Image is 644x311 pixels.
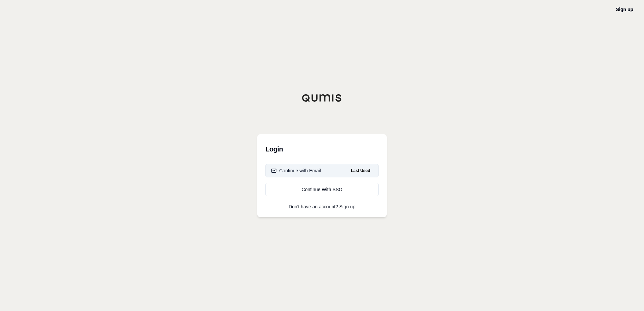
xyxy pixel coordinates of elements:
[348,167,373,175] span: Last Used
[271,167,321,174] div: Continue with Email
[616,7,633,12] a: Sign up
[265,183,379,196] a: Continue With SSO
[302,94,342,102] img: Qumis
[271,186,373,193] div: Continue With SSO
[265,164,379,177] button: Continue with EmailLast Used
[265,142,379,156] h3: Login
[340,204,355,209] a: Sign up
[265,204,379,209] p: Don't have an account?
